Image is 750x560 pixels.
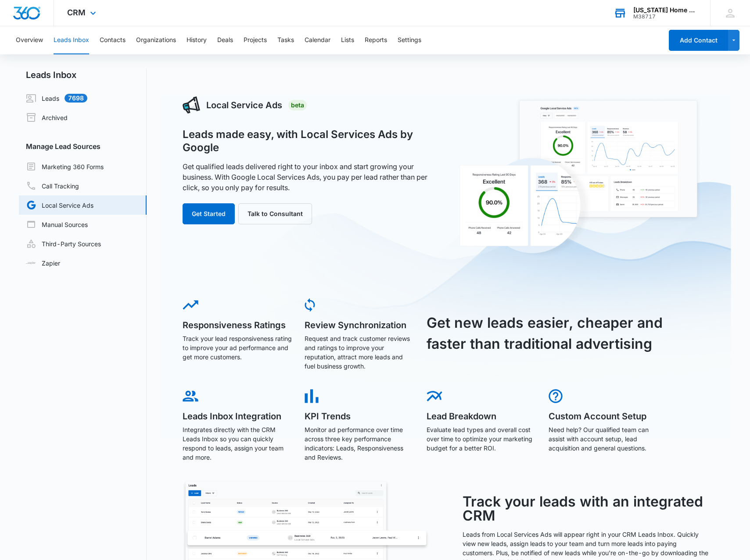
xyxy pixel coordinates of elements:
[244,26,267,54] button: Projects
[549,412,658,421] h5: Custom Account Setup
[67,8,86,17] span: CRM
[427,425,536,453] p: Evaluate lead types and overall cost over time to optimize your marketing budget for a better ROI.
[26,181,79,191] a: Call Tracking
[427,312,673,354] h3: Get new leads easier, cheaper and faster than traditional advertising
[183,334,292,362] p: Track your lead responsiveness rating to improve your ad performance and get more customers.
[183,412,292,421] h5: Leads Inbox Integration
[26,161,104,172] a: Marketing 360 Forms
[463,495,709,523] h3: Track your leads with an integrated CRM
[288,100,307,110] div: Beta
[26,112,68,123] a: Archived
[217,26,233,54] button: Deals
[136,26,176,54] button: Organizations
[341,26,354,54] button: Lists
[633,7,697,14] div: account name
[549,425,658,453] p: Need help? Our qualified team can assist with account setup, lead acquisition and general questions.
[183,161,436,193] p: Get qualified leads delivered right to your inbox and start growing your business. With Google Lo...
[277,26,294,54] button: Tasks
[183,128,436,154] h1: Leads made easy, with Local Services Ads by Google
[26,219,88,230] a: Manual Sources
[19,141,147,152] h3: Manage Lead Sources
[183,425,292,462] p: Integrates directly with the CRM Leads Inbox so you can quickly respond to leads, assign your tea...
[669,30,728,51] button: Add Contact
[187,26,207,54] button: History
[16,26,43,54] button: Overview
[206,99,282,112] h3: Local Service Ads
[305,425,414,462] p: Monitor ad performance over time across three key performance indicators: Leads, Responsiveness a...
[305,321,414,330] h5: Review Synchronization
[100,26,126,54] button: Contacts
[398,26,421,54] button: Settings
[26,238,101,249] a: Third-Party Sources
[183,203,235,224] button: Get Started
[19,68,147,82] h2: Leads Inbox
[365,26,387,54] button: Reports
[305,26,330,54] button: Calendar
[238,203,312,224] button: Talk to Consultant
[305,334,414,371] p: Request and track customer reviews and ratings to improve your reputation, attract more leads and...
[633,14,697,20] div: account id
[183,321,292,330] h5: Responsiveness Ratings
[427,412,536,421] h5: Lead Breakdown
[54,26,89,54] button: Leads Inbox
[26,93,87,103] a: Leads7698
[26,259,60,268] a: Zapier
[305,412,414,421] h5: KPI Trends
[26,200,93,210] a: Local Service Ads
